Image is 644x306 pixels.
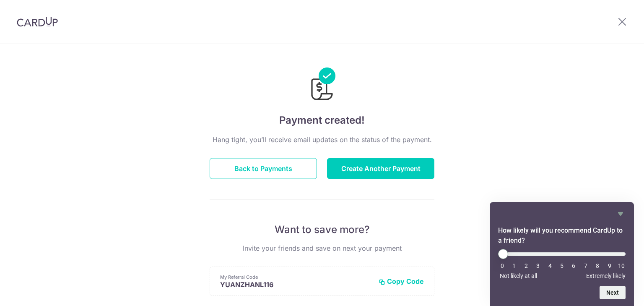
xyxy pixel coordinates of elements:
li: 5 [558,262,566,269]
h4: Payment created! [210,113,434,128]
li: 9 [605,262,614,269]
li: 1 [510,262,518,269]
button: Create Another Payment [327,158,434,179]
li: 8 [593,262,602,269]
div: How likely will you recommend CardUp to a friend? Select an option from 0 to 10, with 0 being Not... [498,249,626,279]
li: 6 [569,262,578,269]
p: Want to save more? [210,223,434,236]
p: Hang tight, you’ll receive email updates on the status of the payment. [210,135,434,145]
li: 3 [534,262,542,269]
p: YUANZHANL116 [220,280,372,289]
li: 0 [498,262,506,269]
span: Not likely at all [500,272,537,279]
li: 10 [617,262,626,269]
li: 2 [522,262,530,269]
span: Extremely likely [586,272,626,279]
li: 4 [546,262,554,269]
img: CardUp [17,17,58,27]
li: 7 [582,262,590,269]
button: Hide survey [615,209,626,219]
p: Invite your friends and save on next your payment [210,243,434,253]
button: Next question [600,286,626,299]
button: Back to Payments [210,158,317,179]
div: How likely will you recommend CardUp to a friend? Select an option from 0 to 10, with 0 being Not... [498,209,626,299]
p: My Referral Code [220,274,372,280]
h2: How likely will you recommend CardUp to a friend? Select an option from 0 to 10, with 0 being Not... [498,226,626,246]
img: Payments [309,67,335,103]
button: Copy Code [379,277,424,285]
